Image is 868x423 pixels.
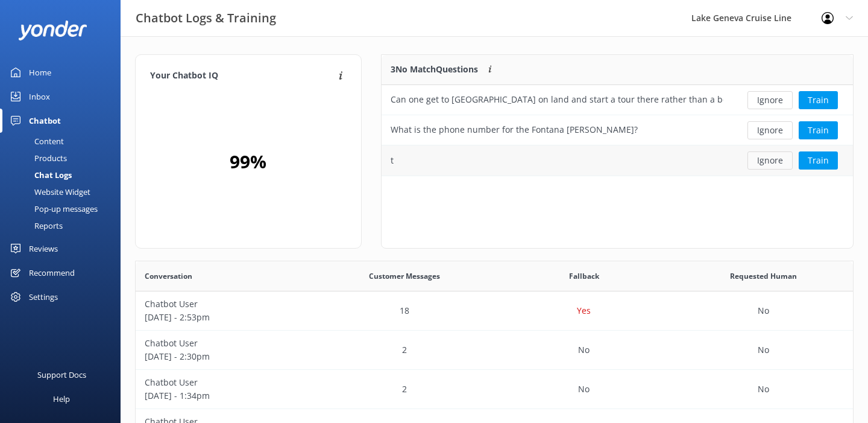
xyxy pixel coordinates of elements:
p: [DATE] - 2:30pm [145,350,306,363]
p: 2 [402,383,407,396]
div: Can one get to [GEOGRAPHIC_DATA] on land and start a tour there rather than a boat trip and walki... [391,93,723,106]
div: row [136,291,853,331]
h4: Your Chatbot IQ [150,69,335,83]
div: Pop-up messages [7,200,98,217]
div: t [391,154,394,167]
p: [DATE] - 2:53pm [145,311,306,324]
div: Settings [29,285,58,309]
h2: 99 % [230,147,266,176]
p: Chatbot User [145,376,306,389]
a: Reports [7,217,121,234]
a: Products [7,150,121,167]
div: Website Widget [7,183,90,200]
div: Reviews [29,237,58,261]
p: 3 No Match Questions [391,63,478,76]
div: What is the phone number for the Fontana [PERSON_NAME]? [391,123,638,136]
div: Chat Logs [7,167,72,183]
div: Home [29,60,51,84]
a: Chat Logs [7,167,121,183]
p: No [758,343,769,357]
h3: Chatbot Logs & Training [136,8,276,28]
span: Fallback [569,270,599,282]
span: Requested Human [730,270,797,282]
div: row [136,331,853,370]
div: Content [7,133,64,150]
span: Customer Messages [369,270,440,282]
div: row [382,145,853,176]
img: yonder-white-logo.png [18,21,87,40]
p: No [758,304,769,317]
span: Conversation [145,270,192,282]
div: row [382,85,853,115]
div: Reports [7,217,63,234]
a: Pop-up messages [7,200,121,217]
div: row [382,115,853,145]
div: Recommend [29,261,75,285]
div: row [136,370,853,409]
div: Chatbot [29,109,61,133]
p: No [578,343,590,357]
p: Chatbot User [145,297,306,311]
button: Train [799,151,838,170]
button: Ignore [747,91,793,109]
p: Chatbot User [145,337,306,350]
button: Train [799,91,838,109]
p: Yes [577,304,591,317]
button: Train [799,121,838,139]
button: Ignore [747,151,793,170]
p: 2 [402,343,407,357]
p: [DATE] - 1:34pm [145,389,306,402]
p: No [758,383,769,396]
div: Support Docs [37,363,86,387]
a: Website Widget [7,183,121,200]
p: No [578,383,590,396]
div: Products [7,150,67,167]
div: grid [382,85,853,176]
button: Ignore [747,121,793,139]
div: Help [53,387,70,411]
a: Content [7,133,121,150]
p: 18 [400,304,409,317]
div: Inbox [29,84,50,109]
